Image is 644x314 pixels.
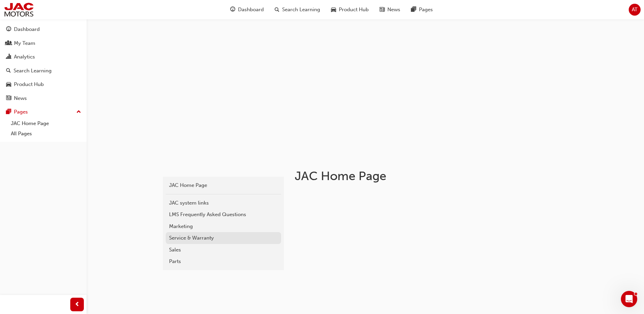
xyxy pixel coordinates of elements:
[411,5,416,14] span: pages-icon
[419,6,433,14] span: Pages
[269,3,326,17] a: search-iconSearch Learning
[275,5,279,14] span: search-icon
[75,300,80,309] span: prev-icon
[3,37,84,50] a: My Team
[6,95,11,102] span: news-icon
[331,5,336,14] span: car-icon
[374,3,406,17] a: news-iconNews
[3,106,84,118] button: Pages
[169,246,278,254] div: Sales
[6,54,11,60] span: chart-icon
[169,234,278,242] div: Service & Warranty
[8,118,84,129] a: JAC Home Page
[621,291,637,307] iframe: Intercom live chat
[225,3,269,17] a: guage-iconDashboard
[169,181,278,189] div: JAC Home Page
[14,94,27,102] div: News
[295,169,517,184] h1: JAC Home Page
[380,5,385,14] span: news-icon
[166,209,281,221] a: LMS Frequently Asked Questions
[387,6,400,14] span: News
[238,6,264,14] span: Dashboard
[3,78,84,91] a: Product Hub
[6,40,11,47] span: people-icon
[6,27,11,33] span: guage-icon
[8,128,84,139] a: All Pages
[169,258,278,265] div: Parts
[169,211,278,219] div: LMS Frequently Asked Questions
[166,256,281,267] a: Parts
[406,3,438,17] a: pages-iconPages
[166,244,281,256] a: Sales
[14,81,44,88] div: Product Hub
[3,92,84,105] a: News
[3,2,34,17] img: jac-portal
[6,82,11,88] span: car-icon
[166,179,281,191] a: JAC Home Page
[326,3,374,17] a: car-iconProduct Hub
[14,25,40,33] div: Dashboard
[169,223,278,230] div: Marketing
[282,6,320,14] span: Search Learning
[3,51,84,63] a: Analytics
[14,67,52,75] div: Search Learning
[629,4,641,16] button: AT
[3,65,84,77] a: Search Learning
[76,108,81,117] span: up-icon
[3,22,84,106] button: DashboardMy TeamAnalyticsSearch LearningProduct HubNews
[230,5,235,14] span: guage-icon
[14,53,35,61] div: Analytics
[14,39,35,47] div: My Team
[632,6,638,14] span: AT
[14,108,28,116] div: Pages
[6,109,11,115] span: pages-icon
[166,221,281,232] a: Marketing
[339,6,369,14] span: Product Hub
[6,68,11,74] span: search-icon
[3,23,84,36] a: Dashboard
[169,199,278,207] div: JAC system links
[166,232,281,244] a: Service & Warranty
[166,197,281,209] a: JAC system links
